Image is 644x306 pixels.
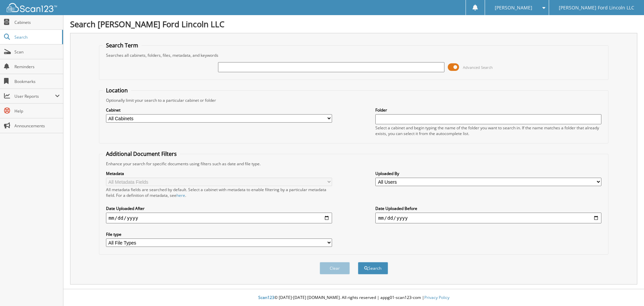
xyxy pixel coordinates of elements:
label: Date Uploaded Before [375,206,601,211]
span: Cabinets [14,19,60,25]
span: Help [14,108,60,114]
a: here [176,192,185,198]
label: Cabinet [106,107,332,113]
input: start [106,213,332,223]
div: Enhance your search for specific documents using filters such as date and file type. [103,161,605,167]
span: Scan [14,49,60,55]
span: Advanced Search [463,65,493,70]
img: scan123-logo-white.svg [7,3,57,12]
h1: Search [PERSON_NAME] Ford Lincoln LLC [70,18,637,30]
legend: Location [103,87,131,94]
span: User Reports [14,93,55,99]
legend: Search Term [103,42,142,49]
span: [PERSON_NAME] [495,6,532,10]
button: Clear [320,262,350,274]
button: Search [358,262,388,274]
span: Reminders [14,64,60,70]
div: Searches all cabinets, folders, files, metadata, and keywords [103,52,605,58]
div: Select a cabinet and begin typing the name of the folder you want to search in. If the name match... [375,125,601,136]
label: Date Uploaded After [106,206,332,211]
a: Privacy Policy [424,295,449,300]
label: Metadata [106,171,332,176]
span: [PERSON_NAME] Ford Lincoln LLC [559,6,634,10]
span: Search [14,34,59,40]
input: end [375,213,601,223]
label: Folder [375,107,601,113]
div: © [DATE]-[DATE] [DOMAIN_NAME]. All rights reserved | appg01-scan123-com | [63,290,644,306]
span: Announcements [14,123,60,129]
span: Bookmarks [14,79,60,84]
legend: Additional Document Filters [103,150,180,158]
div: All metadata fields are searched by default. Select a cabinet with metadata to enable filtering b... [106,187,332,198]
label: File type [106,231,332,237]
div: Optionally limit your search to a particular cabinet or folder [103,97,605,103]
label: Uploaded By [375,171,601,176]
span: Scan123 [258,295,274,300]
